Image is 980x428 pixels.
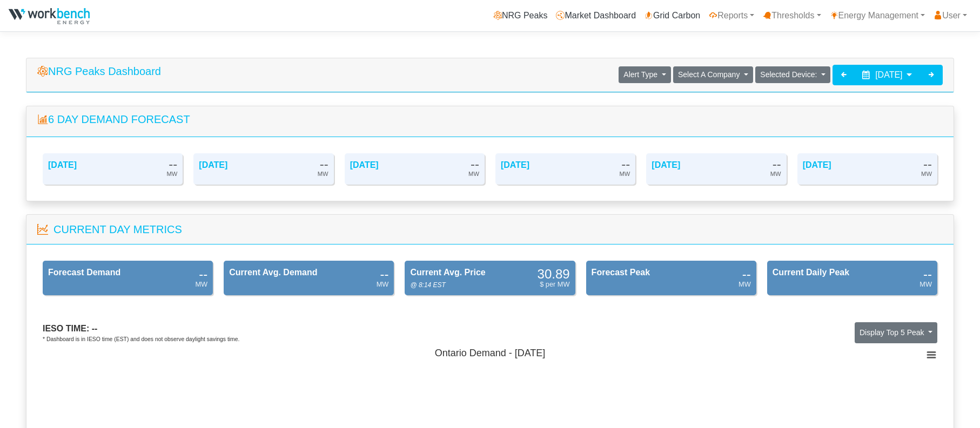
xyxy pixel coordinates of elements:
[43,324,89,333] span: IESO time:
[489,5,552,26] a: NRG Peaks
[673,66,753,83] button: Select A Company
[619,66,670,83] button: Alert Type
[704,5,759,26] a: Reports
[742,269,751,279] div: --
[540,279,569,289] div: $ per MW
[169,159,177,169] div: --
[9,8,90,24] img: NRGPeaks.png
[773,159,781,169] div: --
[621,159,630,169] div: --
[318,169,328,179] div: MW
[855,322,937,344] button: Display Top 5 Peak
[53,221,182,237] div: Current Day Metrics
[468,169,479,179] div: MW
[380,269,388,279] div: --
[48,266,120,279] div: Forecast Demand
[875,70,902,79] span: [DATE]
[37,65,161,78] h5: NRG Peaks Dashboard
[538,269,570,279] div: 30.89
[552,5,640,26] a: Market Dashboard
[37,113,943,126] h5: 6 Day Demand Forecast
[921,169,932,179] div: MW
[43,335,239,344] div: * Dashboard is in IESO time (EST) and does not observe daylight savings time.
[471,159,479,169] div: --
[195,279,207,289] div: MW
[760,70,817,79] span: Selected Device:
[623,70,657,79] span: Alert Type
[350,160,379,169] a: [DATE]
[320,159,328,169] div: --
[410,280,446,290] div: @ 8:14 EST
[410,266,485,279] div: Current Avg. Price
[759,5,825,26] a: Thresholds
[678,70,740,79] span: Select A Company
[166,169,177,179] div: MW
[435,348,546,358] tspan: Ontario Demand - [DATE]
[923,269,932,279] div: --
[929,5,971,26] a: User
[229,266,317,279] div: Current Avg. Demand
[48,160,77,169] a: [DATE]
[619,169,630,179] div: MW
[501,160,529,169] a: [DATE]
[92,324,98,333] span: --
[652,160,680,169] a: [DATE]
[199,269,207,279] div: --
[860,328,924,337] span: Display Top 5 Peak
[592,266,650,279] div: Forecast Peak
[377,279,389,289] div: MW
[739,279,751,289] div: MW
[640,5,704,26] a: Grid Carbon
[199,160,227,169] a: [DATE]
[919,279,932,289] div: MW
[773,266,849,279] div: Current Daily Peak
[755,66,830,83] button: Selected Device:
[825,5,930,26] a: Energy Management
[803,160,831,169] a: [DATE]
[770,169,781,179] div: MW
[923,159,932,169] div: --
